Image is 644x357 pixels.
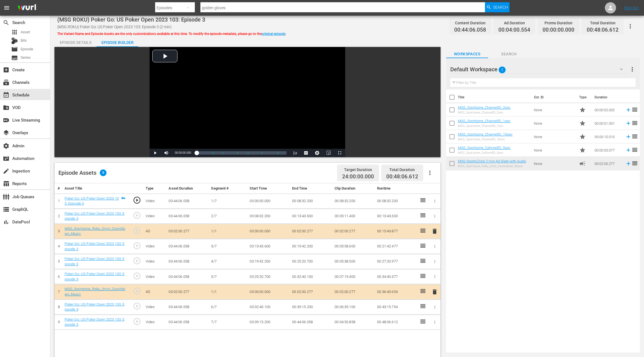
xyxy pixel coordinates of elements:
button: Episode Details [55,36,96,47]
th: # [55,183,62,194]
div: MSG_Sportzone_ChannelID_2sec [458,111,511,114]
td: 00:05:38.500 [332,254,375,269]
a: Poker Go: US Poker Open 2023 103: Episode 3 [65,211,125,221]
button: delete [431,227,438,235]
span: play_circle_outline [133,302,141,310]
span: Promo [579,133,586,140]
td: 5 [55,254,62,269]
td: 1/1 [209,284,247,299]
td: 00:25:20.700 [247,269,290,284]
div: Content Duration [454,19,486,27]
span: reorder [631,133,638,140]
span: Episode [21,46,33,52]
div: Episode Assets [58,169,106,176]
span: 9 [100,169,106,176]
td: 00:15:43.877 [375,224,417,239]
td: 00:39:15.200 [247,315,290,330]
button: Mute [161,149,172,157]
span: more_vert [629,66,636,73]
svg: Add to Episode [625,120,631,126]
td: 00:00:00.000 [247,284,290,299]
img: ans4CAIJ8jUAAAAAAAAAAAAAAAAAAAAAAAAgQb4GAAAAAAAAAAAAAAAAAAAAAAAAJMjXAAAAAAAAAAAAAAAAAAAAAAAAgAT5G... [13,1,40,15]
a: Poker Go: US Poker Open 2023 103: Episode 3 [65,242,125,251]
svg: Add to Episode [625,160,631,167]
div: MSG_Sportzone_Roku_2min_Countdown_Music [458,164,526,168]
span: play_circle_outline [133,287,141,295]
span: 00:44:06.058 [454,27,486,33]
button: Episode Builder [96,36,138,47]
td: 00:25:20.700 [290,254,332,269]
td: 00:32:40.100 [247,299,290,315]
span: (MSG ROKU) Poker Go: US Poker Open 2023 103: Episode 3 [57,16,205,23]
th: End Time [290,183,332,194]
span: menu [3,4,10,11]
td: 00:27:20.977 [375,254,417,269]
th: Ext. ID [531,89,576,105]
span: Episode [11,46,18,53]
span: Search [3,19,10,26]
td: 00:08:32.200 [247,209,290,224]
td: 2 [55,209,62,224]
div: Promo Duration [543,19,574,27]
svg: Add to Episode [625,107,631,113]
span: Overlays [3,129,10,136]
td: 00:44:06.058 [166,269,209,284]
td: None [532,130,577,143]
span: Asset [21,29,30,35]
div: Progress Bar [197,151,287,155]
span: play_circle_outline [133,196,141,204]
td: 00:05:11.400 [332,209,375,224]
th: Title [458,89,531,105]
span: Bits [21,38,27,43]
span: VOD [3,104,10,111]
span: Workspaces [446,51,488,58]
th: Asset Duration [166,183,209,194]
a: original episode [262,32,285,36]
td: 00:04:50.858 [332,315,375,330]
span: 24:00:00.000 [342,174,374,180]
button: Fullscreen [334,149,345,157]
span: Reports [3,180,10,187]
td: 00:19:42.200 [247,254,290,269]
a: Poker Go: US Poker Open 2023 103: Episode 3 [65,317,125,327]
td: 00:05:58.600 [332,239,375,254]
td: None [532,157,577,170]
td: 1/1 [209,224,247,239]
span: Create [3,67,10,73]
span: 00:48:06.612 [587,27,619,33]
td: 1/7 [209,193,247,209]
td: AD [143,284,167,299]
td: 00:13:43.600 [247,239,290,254]
a: Poker Go: US Poker Open 2023 103: Episode 3 [65,302,125,312]
td: 00:02:00.277 [166,224,209,239]
span: delete [431,289,438,295]
td: 00:44:06.058 [166,239,209,254]
button: more_vert [629,63,636,76]
td: None [532,103,577,117]
td: 00:00:00.000 [247,193,290,209]
td: 00:02:00.277 [592,157,623,170]
span: play_circle_outline [133,242,141,250]
div: Total Duration [386,166,418,174]
td: 2/7 [209,209,247,224]
a: Poker Go: US Poker Open 2023 103: Episode 3 [65,196,119,206]
td: 00:02:00.277 [166,284,209,299]
a: MSG_Sportzone_ChannelID_1sec [458,119,511,123]
td: 00:02:00.277 [332,224,375,239]
td: 00:44:06.058 [166,299,209,315]
div: Episode Details [55,36,96,49]
td: 4 [55,239,62,254]
td: 00:48:06.612 [375,315,417,330]
div: Default Workspace [450,62,628,77]
span: Channels [3,79,10,86]
td: Video [143,254,167,269]
td: None [532,143,577,157]
td: 00:13:43.600 [375,209,417,224]
button: Search [485,2,510,12]
a: MSG SportsZone 2 min Ad Slate with Audio [458,159,526,163]
td: 00:08:32.200 [290,193,332,209]
span: play_circle_outline [133,317,141,326]
th: Type [576,89,591,105]
button: Captions [300,149,312,157]
td: 9 [55,315,62,330]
